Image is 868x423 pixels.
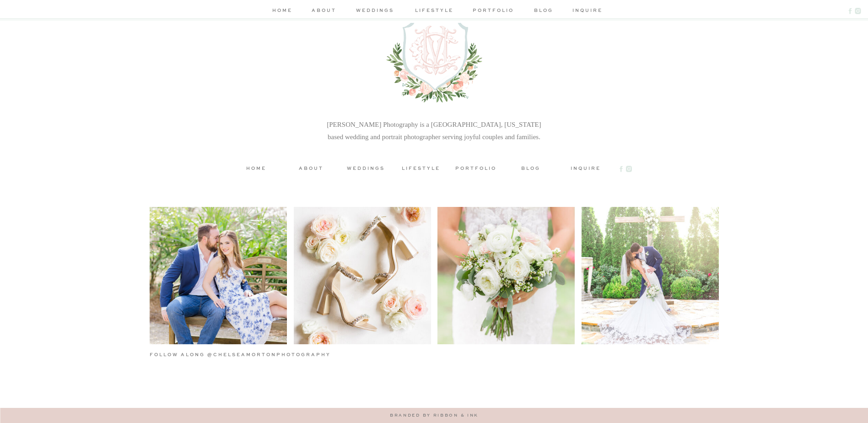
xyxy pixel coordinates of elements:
a: about [291,164,332,171]
a: branded by ribbon & ink [358,412,511,419]
a: inquire [565,164,606,171]
a: weddings [353,6,397,16]
a: home [236,164,277,171]
a: weddings [345,164,387,171]
h3: follow along @chelseamortonphotography [150,351,354,358]
a: lifestyle [400,164,442,171]
a: lifestyle [413,6,456,16]
a: portfolio [455,164,496,171]
a: portfolio [472,6,515,16]
a: blog [510,164,551,171]
a: inquire [572,6,598,16]
a: about [310,6,338,16]
a: blog [531,6,557,16]
p: [PERSON_NAME] Photography is a [GEOGRAPHIC_DATA], [US_STATE] based wedding and portrait photograp... [325,119,544,146]
a: home [270,6,295,16]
